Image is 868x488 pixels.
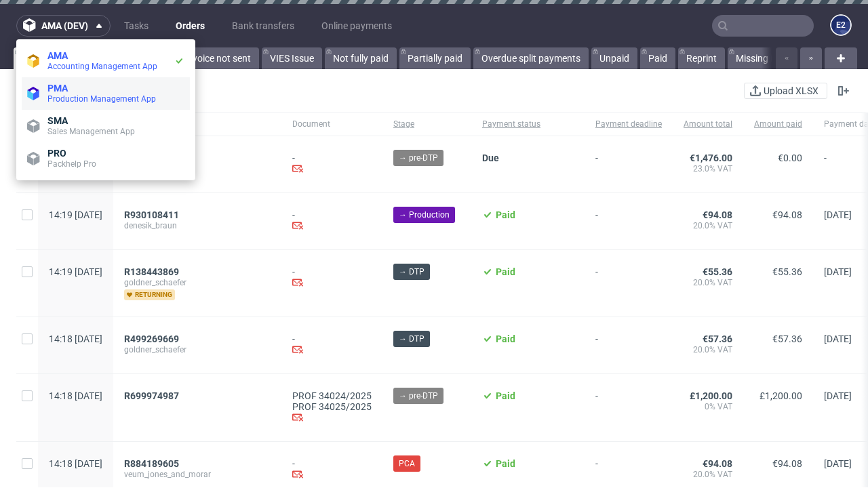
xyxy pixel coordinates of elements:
span: SMA [47,115,68,126]
span: €55.36 [703,266,732,277]
span: PRO [47,148,66,159]
span: £1,200.00 [759,390,802,401]
span: returning [124,289,175,300]
span: €94.08 [703,209,732,220]
a: All [14,47,52,69]
span: goldner_schaefer [124,344,271,355]
span: €57.36 [772,333,802,344]
span: 0% VAT [684,401,732,412]
span: 20.0% VAT [684,344,732,355]
a: Reprint [678,47,725,69]
a: Partially paid [399,47,471,69]
span: Upload XLSX [761,86,821,96]
span: - [595,209,662,233]
a: Invoice not sent [176,47,259,69]
span: → pre-DTP [399,152,438,164]
span: denesik_braun [124,220,271,231]
span: veum_jones_and_morar [124,469,271,480]
span: - [595,333,662,357]
a: Missing invoice [728,47,808,69]
span: 14:18 [DATE] [49,333,102,344]
div: - [292,333,372,357]
span: £1,200.00 [690,390,732,401]
span: Paid [496,333,515,344]
span: Paid [496,209,515,220]
span: [DATE] [824,458,852,469]
a: R138443869 [124,266,182,277]
a: Online payments [313,15,400,37]
span: Paid [496,390,515,401]
span: R138443869 [124,266,179,277]
span: - [595,458,662,482]
a: VIES Issue [262,47,322,69]
span: → pre-DTP [399,390,438,402]
span: Payment deadline [595,119,662,130]
span: R930108411 [124,209,179,220]
span: €57.36 [703,333,732,344]
span: Document [292,119,372,130]
span: 14:18 [DATE] [49,458,102,469]
span: Sales Management App [47,127,135,136]
span: [DATE] [824,333,852,344]
span: goldner_schaefer [124,277,271,288]
span: 23.0% VAT [684,163,732,174]
span: 20.0% VAT [684,469,732,480]
span: Payment status [482,119,574,130]
div: - [292,152,372,176]
a: R699974987 [124,390,182,401]
span: → DTP [399,266,425,278]
span: AMA [47,50,68,61]
span: €0.00 [778,152,802,163]
span: R499269669 [124,333,179,344]
a: Paid [640,47,675,69]
div: - [292,266,372,290]
a: Tasks [116,15,157,37]
span: Paid [496,458,515,469]
span: [DATE] [824,266,852,277]
span: Amount total [684,119,732,130]
span: 14:19 [DATE] [49,209,102,220]
button: Upload XLSX [744,83,827,99]
span: → Production [399,209,450,221]
a: PROPackhelp Pro [22,142,190,175]
a: Orders [167,15,213,37]
span: Stage [393,119,460,130]
span: €55.36 [772,266,802,277]
a: Not fully paid [325,47,397,69]
figcaption: e2 [831,16,850,35]
span: 14:19 [DATE] [49,266,102,277]
span: Production Management App [47,94,156,104]
span: - [595,266,662,300]
button: ama (dev) [16,15,111,37]
span: 20.0% VAT [684,220,732,231]
a: R499269669 [124,333,182,344]
span: Paid [496,266,515,277]
span: ama (dev) [41,21,88,30]
span: €94.08 [703,458,732,469]
span: 14:18 [DATE] [49,390,102,401]
a: R884189605 [124,458,182,469]
a: PROF 34025/2025 [292,401,372,412]
span: → DTP [399,333,425,345]
a: PMAProduction Management App [22,77,190,110]
span: - [595,152,662,176]
span: Amount paid [754,119,802,130]
a: Overdue split payments [473,47,589,69]
span: €1,476.00 [690,152,732,163]
a: R930108411 [124,209,182,220]
span: R884189605 [124,458,179,469]
a: PROF 34024/2025 [292,390,372,401]
span: Order ID [124,119,271,130]
span: Due [482,152,499,163]
a: SMASales Management App [22,110,190,142]
span: [DATE] [824,390,852,401]
span: PMA [47,83,68,94]
span: €94.08 [772,209,802,220]
span: PCA [399,457,415,470]
a: Unpaid [591,47,637,69]
div: - [292,209,372,233]
span: 20.0% VAT [684,277,732,288]
div: - [292,458,372,482]
span: Accounting Management App [47,62,157,71]
span: €94.08 [772,458,802,469]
